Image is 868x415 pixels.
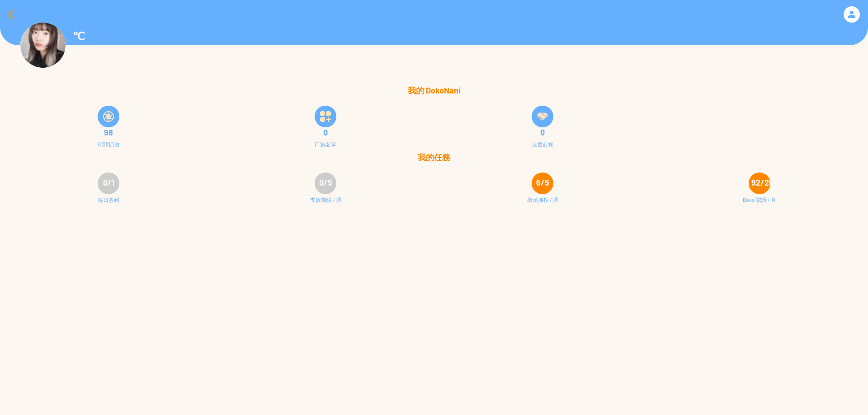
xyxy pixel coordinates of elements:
[5,128,212,137] div: 98
[532,141,553,147] div: 支援前線
[103,177,114,187] span: 0/1
[315,141,336,147] div: 口袋名單
[98,141,119,147] div: 街頭抓拍
[310,196,341,214] div: 支援前線 / 週
[743,196,776,214] div: Doko 認證 / 月
[103,111,114,122] img: snapShot.svg
[537,111,548,122] img: frontLineSupply.svg
[320,111,331,122] img: bucketListIcon.svg
[98,196,119,214] div: 每日簽到
[536,177,549,187] span: 6/5
[73,29,85,44] p: ℃
[439,128,646,137] div: 0
[20,23,66,68] img: Visruth.jpg not found
[527,196,558,214] div: 街頭抓拍 / 週
[222,128,429,137] div: 0
[751,177,774,187] span: 92/20
[319,177,332,187] span: 0/5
